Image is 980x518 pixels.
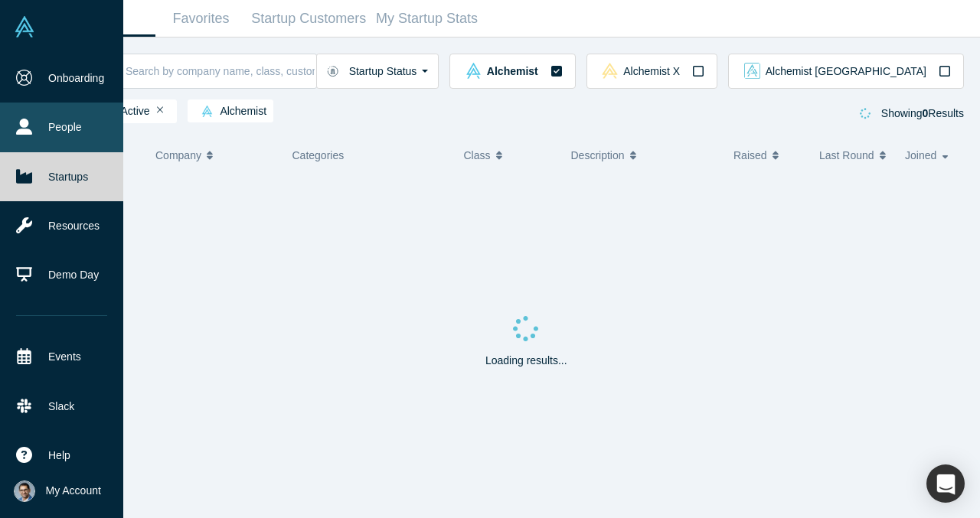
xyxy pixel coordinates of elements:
[623,66,680,77] span: Alchemist X
[464,139,547,171] button: Class
[586,54,717,89] button: alchemistx Vault LogoAlchemist X
[819,139,889,171] button: Last Round
[881,107,964,119] span: Showing Results
[316,54,439,89] button: Startup Status
[46,483,101,499] span: My Account
[449,54,575,89] button: alchemist Vault LogoAlchemist
[571,139,625,171] span: Description
[327,65,338,77] img: Startup status
[464,139,491,171] span: Class
[14,481,101,502] button: My Account
[728,54,964,89] button: alchemist_aj Vault LogoAlchemist [GEOGRAPHIC_DATA]
[571,139,718,171] button: Description
[14,16,35,37] img: Alchemist Vault Logo
[819,139,874,171] span: Last Round
[124,53,316,89] input: Search by company name, class, customer, one-liner or category
[371,1,483,37] a: My Startup Stats
[194,106,266,118] span: Alchemist
[733,139,803,171] button: Raised
[465,63,482,79] img: alchemist Vault Logo
[905,139,953,171] button: Joined
[155,139,268,171] button: Company
[905,139,936,171] span: Joined
[96,106,150,118] span: Active
[485,353,567,369] p: Loading results...
[155,1,247,37] a: Favorites
[766,66,926,77] span: Alchemist [GEOGRAPHIC_DATA]
[733,139,767,171] span: Raised
[602,63,618,79] img: alchemistx Vault Logo
[487,66,538,77] span: Alchemist
[247,1,371,37] a: Startup Customers
[14,481,35,502] img: VP Singh's Account
[923,107,929,119] strong: 0
[292,149,345,161] span: Categories
[157,105,164,116] button: Remove Filter
[744,63,760,79] img: alchemist_aj Vault Logo
[48,448,70,464] span: Help
[155,139,201,171] span: Company
[201,106,213,117] img: alchemist Vault Logo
